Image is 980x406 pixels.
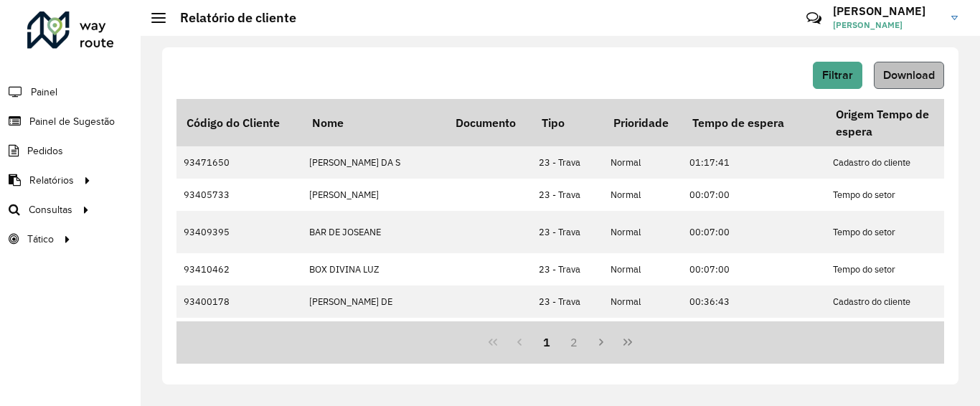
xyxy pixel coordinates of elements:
[588,329,615,356] button: Next Page
[302,99,446,146] th: Nome
[176,99,302,146] th: Código do Cliente
[682,285,826,318] td: 00:36:43
[302,253,446,285] td: BOX DIVINA LUZ
[614,329,641,356] button: Last Page
[27,232,54,247] span: Tático
[176,211,302,252] td: 93409395
[176,318,302,359] td: 93423020
[176,146,302,179] td: 93471650
[813,62,862,89] button: Filtrar
[833,4,941,18] h3: [PERSON_NAME]
[826,211,969,252] td: Tempo do setor
[826,99,969,146] th: Origem Tempo de espera
[682,318,826,359] td: 01:15:24
[603,211,682,252] td: Normal
[603,318,682,359] td: Normal
[603,253,682,285] td: Normal
[302,318,446,359] td: CASA [PERSON_NAME]
[302,146,446,179] td: [PERSON_NAME] DA S
[27,143,63,159] span: Pedidos
[176,253,302,285] td: 93410462
[532,318,603,359] td: 23 - Trava
[532,285,603,318] td: 23 - Trava
[682,179,826,211] td: 00:07:00
[29,202,72,217] span: Consultas
[176,179,302,211] td: 93405733
[826,146,969,179] td: Cadastro do cliente
[798,3,829,34] a: Contato Rápido
[682,253,826,285] td: 00:07:00
[682,146,826,179] td: 01:17:41
[822,69,853,81] span: Filtrar
[302,179,446,211] td: [PERSON_NAME]
[603,146,682,179] td: Normal
[532,146,603,179] td: 23 - Trava
[682,211,826,252] td: 00:07:00
[603,179,682,211] td: Normal
[532,211,603,252] td: 23 - Trava
[833,19,941,32] span: [PERSON_NAME]
[533,329,560,356] button: 1
[826,179,969,211] td: Tempo do setor
[302,285,446,318] td: [PERSON_NAME] DE
[302,211,446,252] td: BAR DE JOSEANE
[826,318,969,359] td: Cadastro do cliente
[883,69,935,81] span: Download
[826,253,969,285] td: Tempo do setor
[166,10,296,26] h2: Relatório de cliente
[31,85,57,100] span: Painel
[29,114,115,129] span: Painel de Sugestão
[682,99,826,146] th: Tempo de espera
[532,253,603,285] td: 23 - Trava
[560,329,588,356] button: 2
[532,99,603,146] th: Tipo
[874,62,944,89] button: Download
[176,285,302,318] td: 93400178
[532,179,603,211] td: 23 - Trava
[826,285,969,318] td: Cadastro do cliente
[29,173,74,188] span: Relatórios
[603,285,682,318] td: Normal
[603,99,682,146] th: Prioridade
[446,99,532,146] th: Documento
